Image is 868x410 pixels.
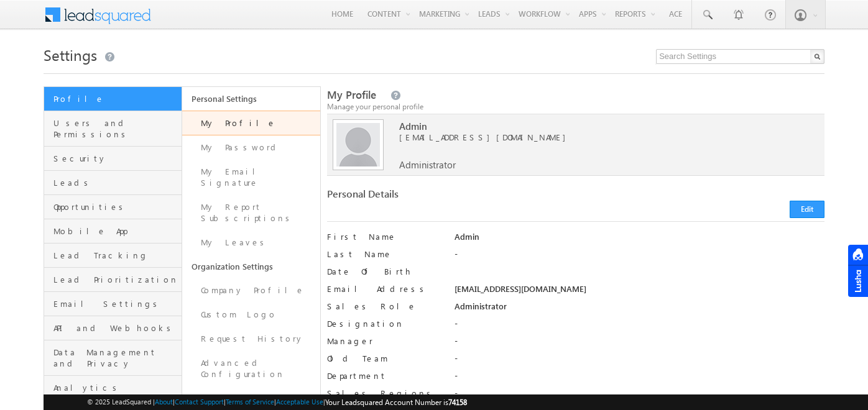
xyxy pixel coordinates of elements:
a: My Leaves [182,230,320,255]
div: - [455,248,824,266]
label: Sales Regions [327,388,442,399]
a: Advanced Configuration [182,351,320,386]
a: API and Webhooks [44,316,182,340]
span: Email Settings [53,298,178,309]
span: 74158 [448,398,467,407]
a: Terms of Service [226,398,274,406]
label: Old Team [327,353,442,364]
label: Date Of Birth [327,266,442,277]
a: My Report Subscriptions [182,195,320,230]
span: Data Management and Privacy [53,347,178,369]
span: Profile [53,93,178,104]
a: Lead Prioritization [44,268,182,292]
a: Organization Settings [182,255,320,278]
a: My Password [182,135,320,160]
a: My Email Signature [182,160,320,195]
a: Contact Support [175,398,224,406]
div: Personal Details [327,188,570,206]
div: Manage your personal profile [327,101,824,112]
label: Department [327,370,442,381]
label: Designation [327,318,442,329]
a: Email Settings [44,292,182,316]
label: Sales Role [327,301,442,312]
span: Mobile App [53,225,178,237]
label: Manager [327,335,442,347]
span: Lead Prioritization [53,274,178,285]
span: Analytics [53,382,178,393]
div: Administrator [455,301,824,318]
a: Custom Logo [182,303,320,327]
a: Request History [182,327,320,351]
div: [EMAIL_ADDRESS][DOMAIN_NAME] [455,283,824,301]
input: Search Settings [656,49,824,64]
a: Personal Settings [182,87,320,111]
a: Company Profile [182,278,320,303]
label: First Name [327,231,442,242]
a: Security [44,147,182,171]
label: Last Name [327,248,442,260]
a: Users and Permissions [44,111,182,147]
a: Opportunities [44,195,182,219]
span: API and Webhooks [53,322,178,334]
a: About [155,398,173,406]
label: Email Address [327,283,442,294]
a: Leads [44,171,182,195]
a: Lead Tracking [44,244,182,268]
div: - [455,370,824,388]
div: - [455,388,824,405]
span: © 2025 LeadSquared | | | | | [87,396,467,408]
span: Your Leadsquared Account Number is [325,398,467,407]
span: Settings [44,45,97,65]
a: Data Management and Privacy [44,340,182,376]
span: Leads [53,177,178,188]
a: My Profile [182,111,320,135]
a: Billing and Usage [182,386,320,410]
a: Mobile App [44,219,182,244]
div: Admin [455,231,824,248]
span: Admin [399,121,797,132]
a: Profile [44,87,182,111]
span: [EMAIL_ADDRESS][DOMAIN_NAME] [399,132,797,143]
span: My Profile [327,88,376,102]
span: Administrator [399,159,456,170]
div: - [455,335,824,353]
span: Lead Tracking [53,250,178,261]
span: Security [53,153,178,164]
a: Acceptable Use [276,398,323,406]
a: Analytics [44,376,182,400]
span: Opportunities [53,201,178,212]
div: - [455,318,824,335]
span: Users and Permissions [53,117,178,140]
div: - [455,353,824,370]
button: Edit [790,201,824,218]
